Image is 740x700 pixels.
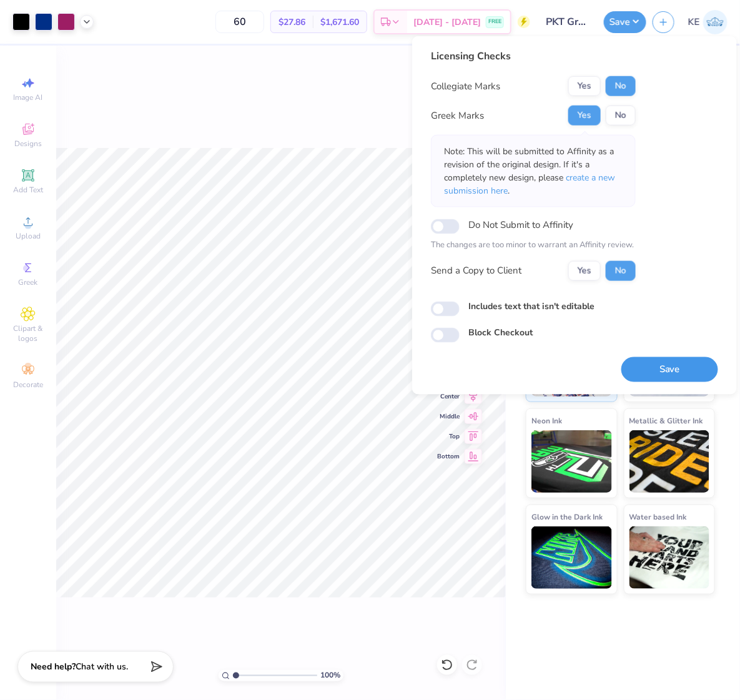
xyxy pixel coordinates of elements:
button: Yes [568,260,601,280]
div: Greek Marks [431,109,484,123]
span: create a new submission here [444,172,615,197]
span: Middle [437,412,460,421]
span: Chat with us. [76,661,128,673]
span: Glow in the Dark Ink [531,510,603,523]
span: Decorate [13,380,43,390]
button: No [606,260,636,280]
button: No [606,106,636,126]
div: Collegiate Marks [431,79,500,94]
p: The changes are too minor to warrant an Affinity review. [431,239,636,252]
button: No [606,76,636,96]
strong: Need help? [31,661,76,673]
a: KE [688,10,728,34]
button: Save [604,11,646,33]
span: Water based Ink [629,510,687,523]
img: Neon Ink [531,430,612,493]
span: Image AI [14,92,43,102]
div: Licensing Checks [431,49,636,64]
span: Top [437,432,460,441]
img: Metallic & Glitter Ink [629,430,710,493]
span: $27.86 [279,16,305,29]
img: Glow in the Dark Ink [531,526,612,589]
span: Designs [14,139,42,149]
span: 100 % [320,670,340,681]
div: Send a Copy to Client [431,264,521,278]
span: Center [437,392,460,401]
span: Metallic & Glitter Ink [629,414,703,427]
img: Water based Ink [629,526,710,589]
span: Clipart & logos [6,323,50,343]
button: Yes [568,106,601,126]
label: Do Not Submit to Affinity [468,217,573,233]
span: Upload [16,231,41,241]
button: Yes [568,76,601,96]
input: Untitled Design [536,9,598,34]
img: Kent Everic Delos Santos [703,10,728,34]
span: Add Text [13,185,43,195]
span: Greek [19,277,38,287]
span: Neon Ink [531,414,562,427]
span: [DATE] - [DATE] [413,16,481,29]
p: Note: This will be submitted to Affinity as a revision of the original design. If it's a complete... [444,145,623,197]
span: Bottom [437,452,460,461]
span: KE [688,15,700,29]
button: Save [621,357,718,382]
span: FREE [488,17,501,26]
label: Includes text that isn't editable [468,299,594,312]
span: $1,671.60 [320,16,359,29]
label: Block Checkout [468,326,533,339]
input: – – [215,11,264,33]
